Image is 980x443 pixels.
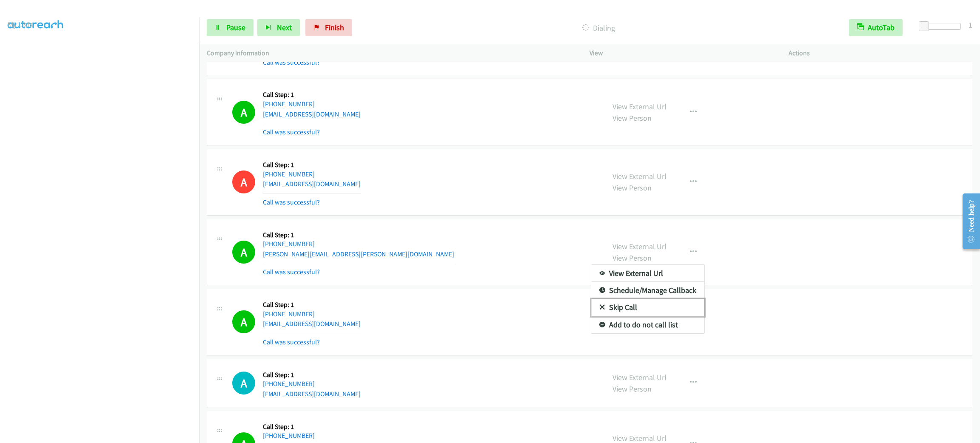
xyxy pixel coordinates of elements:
div: The call is yet to be attempted [232,372,255,395]
iframe: To enrich screen reader interactions, please activate Accessibility in Grammarly extension settings [8,38,199,442]
h1: A [232,372,255,395]
a: View External Url [591,265,704,282]
a: Add to do not call list [591,316,704,333]
a: Skip Call [591,299,704,316]
iframe: Resource Center [955,187,980,255]
a: My Lists [8,20,33,29]
h1: A [232,310,255,333]
a: Schedule/Manage Callback [591,282,704,299]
